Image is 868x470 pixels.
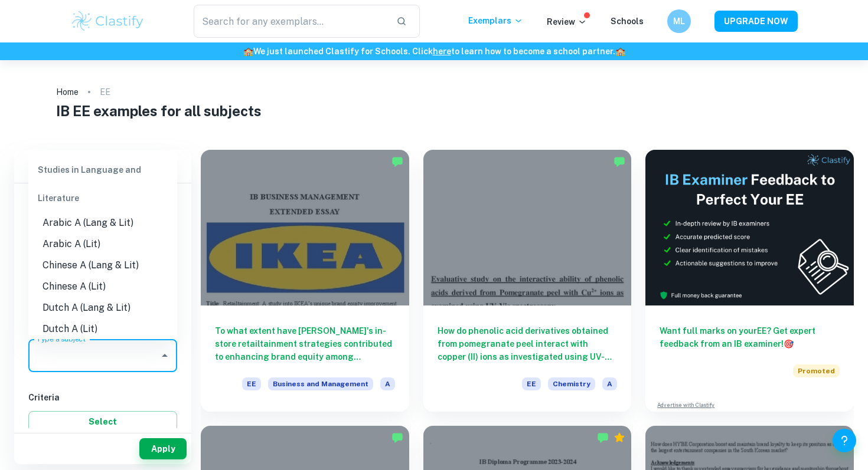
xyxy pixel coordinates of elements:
img: Marked [614,156,625,167]
img: Marked [391,156,403,167]
button: ML [667,9,691,33]
span: Chemistry [548,377,595,390]
p: Exemplars [468,14,523,27]
a: here [433,47,451,56]
div: Studies in Language and Literature [28,156,177,212]
h6: Criteria [28,391,177,404]
h6: Want full marks on your EE ? Get expert feedback from an IB examiner! [660,324,840,350]
span: 🎯 [784,339,794,349]
li: Dutch A (Lit) [28,318,177,340]
span: A [380,377,395,390]
img: Marked [597,432,609,443]
span: Business and Management [268,377,373,390]
p: Review [547,15,587,28]
span: Promoted [793,364,840,377]
button: Close [156,347,173,364]
a: Home [56,84,79,100]
h1: IB EE examples for all subjects [56,100,812,121]
h6: ML [673,15,686,28]
span: EE [522,377,541,390]
div: Premium [614,432,625,443]
a: Advertise with Clastify [657,401,714,409]
button: Apply [139,438,187,459]
span: EE [242,377,261,390]
span: 🏫 [615,47,625,56]
h6: How do phenolic acid derivatives obtained from pomegranate peel interact with copper (II) ions as... [438,324,618,363]
li: Arabic A (Lit) [28,234,177,255]
img: Marked [391,432,403,443]
img: Thumbnail [645,150,854,305]
li: Arabic A (Lang & Lit) [28,212,177,234]
a: Want full marks on yourEE? Get expert feedback from an IB examiner!PromotedAdvertise with Clastify [645,150,854,412]
span: 🏫 [243,47,253,56]
a: To what extent have [PERSON_NAME]'s in-store retailtainment strategies contributed to enhancing b... [201,150,409,412]
span: A [602,377,617,390]
li: Chinese A (Lang & Lit) [28,255,177,276]
a: How do phenolic acid derivatives obtained from pomegranate peel interact with copper (II) ions as... [423,150,632,412]
button: UPGRADE NOW [714,11,798,32]
li: Chinese A (Lit) [28,276,177,297]
button: Select [28,411,177,432]
li: Dutch A (Lang & Lit) [28,297,177,318]
h6: To what extent have [PERSON_NAME]'s in-store retailtainment strategies contributed to enhancing b... [215,324,395,363]
p: EE [100,86,110,98]
img: Clastify logo [70,9,145,33]
input: Search for any exemplars... [194,5,387,38]
a: Schools [611,17,644,26]
h6: We just launched Clastify for Schools. Click to learn how to become a school partner. [2,45,866,58]
h6: Filter exemplars [14,150,191,183]
button: Help and Feedback [833,429,856,452]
